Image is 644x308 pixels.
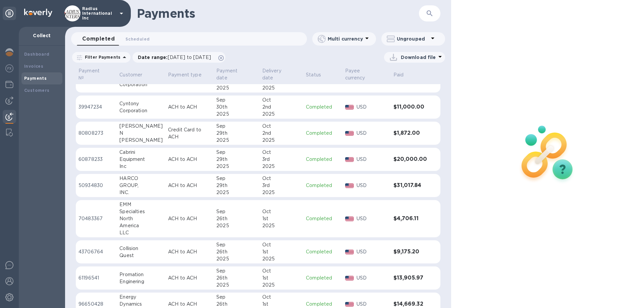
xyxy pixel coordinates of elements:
span: Scheduled [125,36,150,43]
div: 30th [216,104,257,111]
div: Sep [216,241,257,248]
div: 2025 [262,137,301,144]
p: Download file [401,54,436,61]
img: Foreign exchange [5,64,13,72]
p: Delivery date [262,67,292,81]
div: INC. [119,189,163,196]
p: 80808273 [78,130,114,137]
img: USD [345,217,354,221]
div: 2025 [216,255,257,262]
b: Payments [24,76,47,81]
div: Oct [262,241,301,248]
div: Oct [262,294,301,301]
div: 2025 [262,255,301,262]
h3: $1,872.00 [393,130,427,136]
p: 61196541 [78,274,114,282]
div: 2nd [262,104,301,111]
img: USD [345,157,354,162]
div: 26th [216,215,257,222]
div: Sep [216,123,257,130]
div: Sep [216,175,257,182]
p: 70483367 [78,215,114,222]
p: Paid [393,71,404,78]
p: Completed [306,182,339,189]
div: Oct [262,97,301,104]
div: Dynamics [119,301,163,308]
div: Collision [119,245,163,252]
img: Wallets [5,80,13,88]
h3: $4,706.11 [393,215,427,222]
span: Status [306,71,330,78]
div: 2025 [216,84,257,91]
div: Sep [216,97,257,104]
span: Payee currency [345,67,388,81]
div: 2025 [216,189,257,196]
div: Date range:[DATE] to [DATE] [132,52,225,63]
p: Status [306,71,321,78]
div: 1st [262,301,301,308]
p: Payment № [78,67,105,81]
div: Quest [119,252,163,259]
h3: $14,669.32 [393,301,427,307]
div: 2nd [262,130,301,137]
p: Radius International Inc [82,6,116,20]
p: 50934830 [78,182,114,189]
div: Oct [262,123,301,130]
div: Unpin categories [3,7,16,20]
p: Date range : [138,54,214,61]
div: 29th [216,130,257,137]
div: Specialties [119,208,163,215]
div: 26th [216,274,257,282]
img: USD [345,250,354,254]
p: Completed [306,104,339,111]
div: Equipment [119,156,163,163]
span: Delivery date [262,67,301,81]
p: Filter Payments [82,54,120,60]
p: ACH to ACH [168,104,211,111]
img: USD [345,131,354,136]
div: LLC [119,229,163,236]
b: Dashboard [24,52,50,57]
p: USD [357,104,388,111]
div: 29th [216,182,257,189]
div: Oct [262,208,301,215]
div: Sep [216,267,257,274]
span: [DATE] to [DATE] [168,55,211,60]
div: N [119,130,163,137]
div: EMM [119,201,163,208]
div: 2025 [262,282,301,289]
div: Energy [119,294,163,301]
div: Corporation [119,107,163,114]
p: USD [357,182,388,189]
img: USD [345,105,354,110]
p: Payment date [216,67,248,81]
div: Enginering [119,278,163,285]
p: Payment type [168,71,202,78]
p: ACH to ACH [168,274,211,282]
p: USD [357,248,388,255]
h3: $11,000.00 [393,104,427,110]
div: Sep [216,149,257,156]
div: 1st [262,248,301,255]
img: USD [345,302,354,307]
p: Completed [306,130,339,137]
div: 2025 [216,222,257,229]
p: Ungrouped [397,36,429,42]
div: Oct [262,267,301,274]
p: ACH to ACH [168,301,211,308]
p: Completed [306,248,339,255]
div: Promation [119,271,163,278]
div: 2025 [262,84,301,91]
span: Payment № [78,67,114,81]
p: Completed [306,156,339,163]
div: [PERSON_NAME] [119,137,163,144]
p: Completed [306,274,339,282]
span: Completed [82,34,115,44]
p: USD [357,156,388,163]
div: Sep [216,208,257,215]
p: ACH to ACH [168,182,211,189]
div: 1st [262,274,301,282]
p: Credit Card to ACH [168,126,211,140]
div: 2025 [262,222,301,229]
p: Completed [306,215,339,222]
